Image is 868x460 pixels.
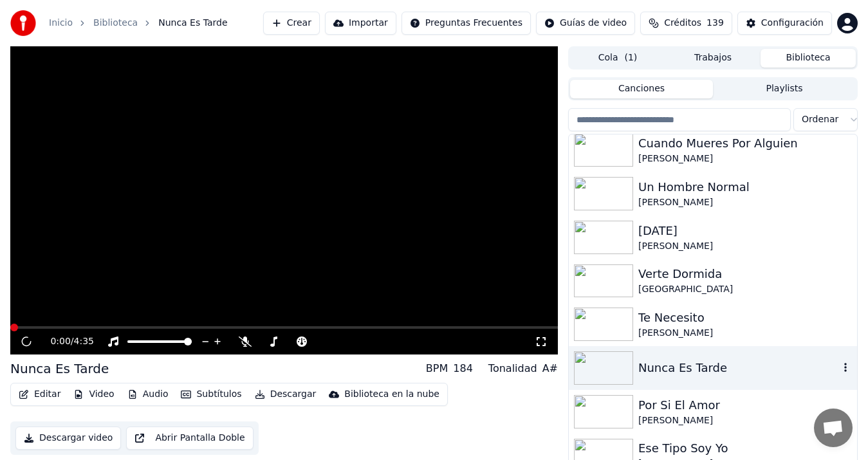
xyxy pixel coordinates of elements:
div: [PERSON_NAME] [638,240,852,253]
button: Importar [325,12,396,35]
button: Playlists [713,80,856,98]
button: Editar [14,385,66,403]
a: Inicio [49,17,73,30]
div: A# [542,361,558,376]
div: Cuando Mueres Por Alguien [638,134,852,152]
button: Cola [570,49,665,68]
button: Guías de video [536,12,635,35]
div: Te Necesito [638,309,852,327]
div: / [50,335,81,348]
div: Ese Tipo Soy Yo [638,439,852,457]
div: Configuración [761,17,824,30]
button: Trabajos [665,49,761,68]
div: [PERSON_NAME] [638,414,852,427]
button: Descargar video [15,427,121,450]
button: Subtítulos [176,385,246,403]
img: youka [10,10,36,36]
a: Biblioteca [93,17,138,30]
span: 139 [706,17,724,30]
div: [DATE] [638,222,852,240]
button: Crear [263,12,320,35]
div: Biblioteca en la nube [344,388,439,401]
div: Verte Dormida [638,265,852,283]
span: ( 1 ) [624,51,637,64]
div: Nunca Es Tarde [10,360,109,378]
div: Tonalidad [488,361,537,376]
button: Abrir Pantalla Doble [126,427,253,450]
span: Ordenar [802,113,838,126]
div: [PERSON_NAME] [638,327,852,340]
button: Configuración [737,12,832,35]
div: 184 [453,361,473,376]
div: Nunca Es Tarde [638,359,839,377]
div: [PERSON_NAME] [638,196,852,209]
button: Preguntas Frecuentes [402,12,531,35]
button: Biblioteca [761,49,856,68]
span: 4:35 [74,335,94,348]
button: Créditos139 [640,12,732,35]
span: Nunca Es Tarde [158,17,227,30]
div: [PERSON_NAME] [638,152,852,165]
nav: breadcrumb [49,17,228,30]
button: Audio [122,385,174,403]
div: [GEOGRAPHIC_DATA] [638,283,852,296]
span: 0:00 [50,335,70,348]
div: Un Hombre Normal [638,178,852,196]
a: Chat abierto [814,409,853,447]
div: Por Si El Amor [638,396,852,414]
span: Créditos [664,17,701,30]
button: Descargar [250,385,322,403]
button: Canciones [570,80,713,98]
div: BPM [426,361,448,376]
button: Video [68,385,119,403]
